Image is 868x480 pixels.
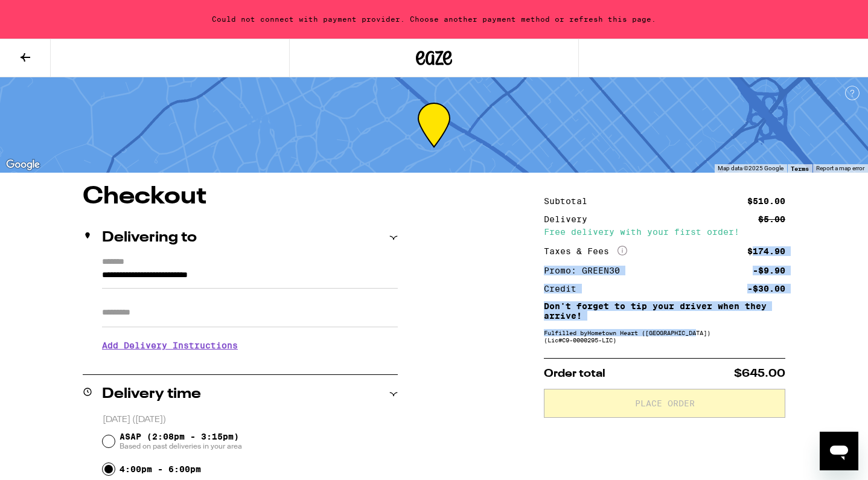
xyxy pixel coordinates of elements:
div: Free delivery with your first order! [544,228,785,236]
span: $645.00 [734,368,785,379]
span: Order total [544,368,605,379]
h2: Delivery time [102,387,201,402]
div: Fulfilled by Hometown Heart ([GEOGRAPHIC_DATA]) (Lic# C9-0000295-LIC ) [544,329,785,344]
div: Delivery [544,215,596,223]
div: $174.90 [747,247,785,255]
a: Terms [791,165,809,172]
div: Credit [544,284,585,293]
div: Promo: GREEN30 [544,266,628,275]
img: Google [3,157,43,173]
a: Open this area in Google Maps (opens a new window) [3,157,43,173]
span: Place Order [635,399,695,408]
h3: Add Delivery Instructions [102,331,398,359]
div: $510.00 [747,197,785,205]
div: Subtotal [544,197,596,205]
h1: Checkout [83,185,398,209]
div: $5.00 [758,215,785,223]
a: Report a map error [816,165,864,171]
p: We'll contact you at [PHONE_NUMBER] when we arrive [102,359,398,369]
iframe: Button to launch messaging window [820,432,858,470]
div: Taxes & Fees [544,246,627,257]
div: -$9.90 [753,266,785,275]
span: Map data ©2025 Google [718,165,783,171]
div: -$30.00 [747,284,785,293]
span: Based on past deliveries in your area [120,441,242,451]
button: Place Order [544,389,785,418]
label: 4:00pm - 6:00pm [120,464,201,474]
p: Don't forget to tip your driver when they arrive! [544,301,785,321]
p: [DATE] ([DATE]) [103,414,398,426]
h2: Delivering to [102,231,197,245]
span: ASAP (2:08pm - 3:15pm) [120,432,242,451]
